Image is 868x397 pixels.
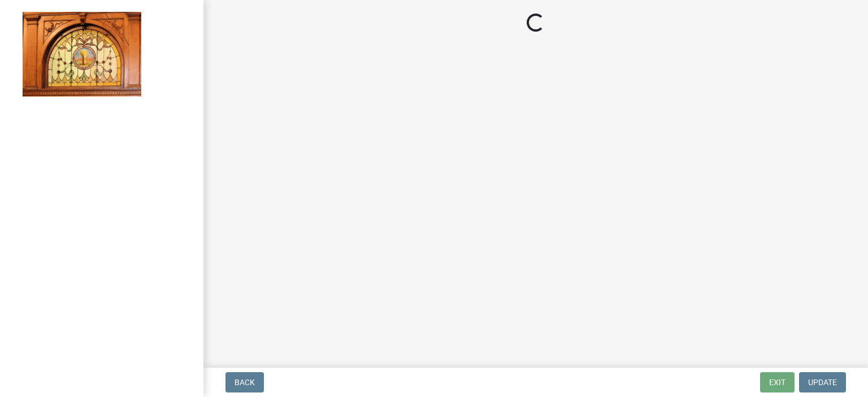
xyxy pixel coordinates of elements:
span: Update [808,378,837,387]
button: Back [225,372,264,392]
button: Exit [760,372,795,392]
button: Update [799,372,846,392]
span: Back [235,378,255,387]
img: Jasper County, Indiana [23,12,141,97]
